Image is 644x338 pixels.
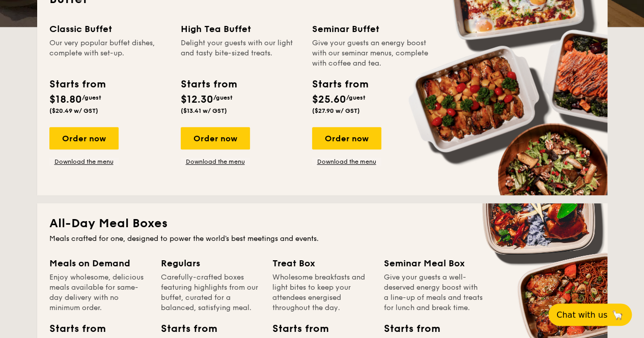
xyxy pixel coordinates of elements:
div: Seminar Buffet [312,22,431,36]
div: Starts from [312,77,368,92]
span: /guest [346,94,366,101]
div: Order now [312,127,381,149]
a: Download the menu [312,158,381,166]
div: Carefully-crafted boxes featuring highlights from our buffet, curated for a balanced, satisfying ... [161,272,260,313]
span: $12.30 [181,94,213,106]
div: Starts from [384,321,430,336]
div: Starts from [49,77,105,92]
div: Meals on Demand [49,256,149,270]
a: Download the menu [181,158,250,166]
h2: All-Day Meal Boxes [49,216,595,232]
div: Starts from [272,321,318,336]
span: $18.80 [49,94,82,106]
a: Download the menu [49,158,119,166]
button: Chat with us🦙 [548,303,632,326]
div: Regulars [161,256,260,270]
div: Treat Box [272,256,372,270]
div: Classic Buffet [49,22,169,36]
span: $25.60 [312,94,346,106]
div: Delight your guests with our light and tasty bite-sized treats. [181,38,300,69]
div: Enjoy wholesome, delicious meals available for same-day delivery with no minimum order. [49,272,149,313]
div: Starts from [181,77,236,92]
span: /guest [213,94,233,101]
div: Seminar Meal Box [384,256,483,270]
div: Our very popular buffet dishes, complete with set-up. [49,38,169,69]
div: Starts from [49,321,95,336]
span: ($20.49 w/ GST) [49,107,98,114]
div: Meals crafted for one, designed to power the world's best meetings and events. [49,234,595,244]
span: ($13.41 w/ GST) [181,107,227,114]
div: Starts from [161,321,207,336]
span: 🦙 [611,309,624,321]
div: Order now [181,127,250,149]
span: /guest [82,94,101,101]
div: Give your guests an energy boost with our seminar menus, complete with coffee and tea. [312,38,431,69]
span: ($27.90 w/ GST) [312,107,360,114]
div: Order now [49,127,119,149]
div: High Tea Buffet [181,22,300,36]
div: Give your guests a well-deserved energy boost with a line-up of meals and treats for lunch and br... [384,272,483,313]
span: Chat with us [556,310,607,320]
div: Wholesome breakfasts and light bites to keep your attendees energised throughout the day. [272,272,372,313]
